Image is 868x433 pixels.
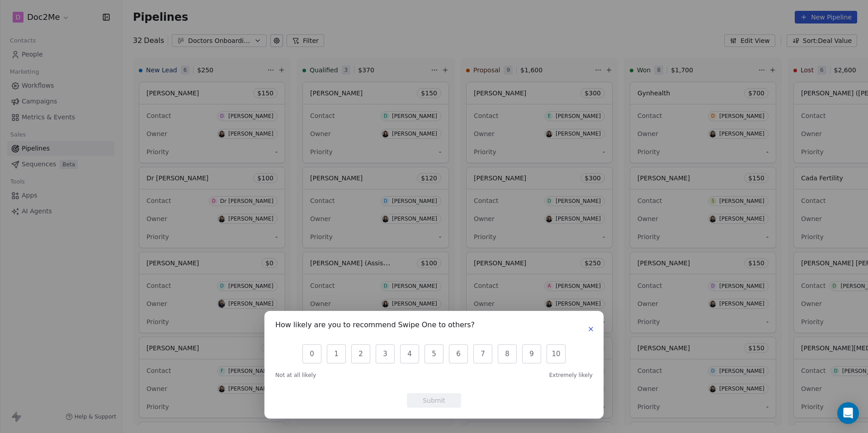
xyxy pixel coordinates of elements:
button: 2 [351,344,370,363]
h1: How likely are you to recommend Swipe One to others? [275,322,475,331]
button: 10 [547,344,566,363]
button: Submit [407,393,461,408]
button: 0 [302,344,321,363]
button: 8 [498,344,517,363]
button: 7 [473,344,492,363]
button: 1 [327,344,346,363]
button: 4 [400,344,419,363]
span: Extremely likely [549,372,593,379]
span: Not at all likely [275,372,316,379]
button: 6 [449,344,468,363]
button: 9 [522,344,541,363]
button: 5 [425,344,443,363]
button: 3 [376,344,395,363]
